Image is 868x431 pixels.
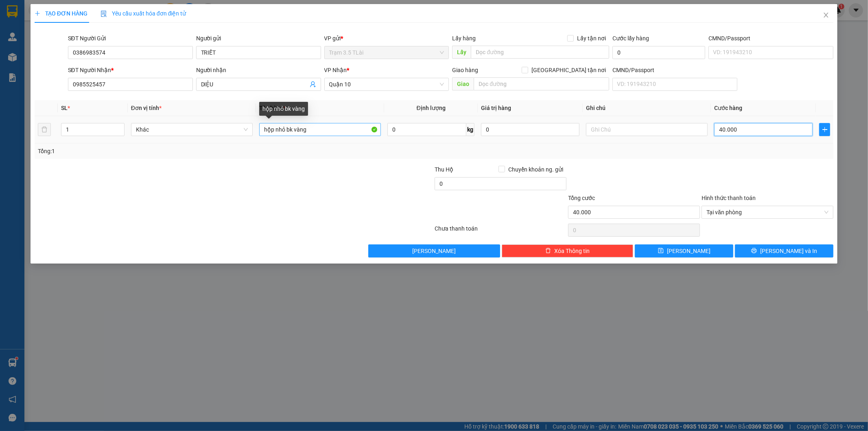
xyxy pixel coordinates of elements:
[612,35,649,42] label: Cước lấy hàng
[196,66,321,75] div: Người nhận
[259,123,381,136] input: VD: Bàn, Ghế
[658,248,664,254] span: save
[474,77,609,90] input: Dọc đường
[452,35,476,42] span: Lấy hàng
[735,244,833,257] button: printer[PERSON_NAME] và In
[583,100,711,116] th: Ghi chú
[68,66,193,75] div: SĐT Người Nhận
[35,10,87,17] span: TẠO ĐƠN HÀNG
[667,246,711,255] span: [PERSON_NAME]
[568,195,595,201] span: Tổng cước
[545,248,551,254] span: delete
[68,34,193,43] div: SĐT Người Gửi
[635,244,733,257] button: save[PERSON_NAME]
[760,246,817,255] span: [PERSON_NAME] và In
[61,105,68,111] span: SL
[324,67,347,73] span: VP Nhận
[310,81,316,88] span: user-add
[434,224,568,238] div: Chưa thanh toán
[7,8,20,16] span: Gửi:
[502,244,634,257] button: deleteXóa Thông tin
[820,126,830,133] span: plus
[131,105,162,111] span: Đơn vị tính
[329,46,444,59] span: Trạm 3.5 TLài
[7,26,72,36] div: [PERSON_NAME]
[574,34,609,43] span: Lấy tận nơi
[612,66,737,75] div: CMND/Passport
[417,105,446,111] span: Định lượng
[259,102,308,116] div: hộp nhỏ bk vàng
[481,105,511,111] span: Giá trị hàng
[586,123,708,136] input: Ghi Chú
[751,248,757,254] span: printer
[101,10,186,17] span: Yêu cầu xuất hóa đơn điện tử
[706,206,829,218] span: Tại văn phòng
[78,7,129,26] div: Quận 10
[708,34,833,43] div: CMND/Passport
[368,244,500,257] button: [PERSON_NAME]
[452,77,474,90] span: Giao
[78,26,129,36] div: hân
[101,11,107,17] img: icon
[554,246,590,255] span: Xóa Thông tin
[329,78,444,90] span: Quận 10
[505,165,566,174] span: Chuyển khoản ng. gửi
[528,66,609,75] span: [GEOGRAPHIC_DATA] tận nơi
[452,46,471,59] span: Lấy
[471,46,609,59] input: Dọc đường
[481,123,579,136] input: 0
[6,53,73,62] div: 40.000
[78,8,97,16] span: Nhận:
[35,11,40,16] span: plus
[412,246,456,255] span: [PERSON_NAME]
[435,166,453,173] span: Thu Hộ
[452,67,478,73] span: Giao hàng
[38,147,335,156] div: Tổng: 1
[612,46,705,59] input: Cước lấy hàng
[714,105,742,111] span: Cước hàng
[6,53,19,62] span: CR :
[38,123,51,136] button: delete
[136,123,248,136] span: Khác
[324,34,449,43] div: VP gửi
[702,195,756,201] label: Hình thức thanh toán
[819,123,830,136] button: plus
[196,34,321,43] div: Người gửi
[823,12,829,18] span: close
[466,123,474,136] span: kg
[815,4,837,27] button: Close
[7,7,72,26] div: Trạm 3.5 TLài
